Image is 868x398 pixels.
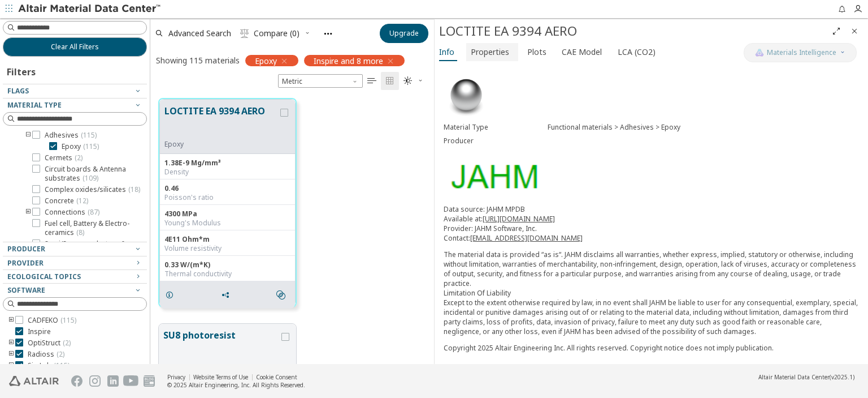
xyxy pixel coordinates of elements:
button: Provider [3,256,147,270]
div: © 2025 Altair Engineering, Inc. All Rights Reserved. [167,381,305,389]
span: Fuel cell, Battery & Electro-ceramics [45,219,142,237]
button: LOCTITE EA 9394 AERO [164,104,278,140]
span: Inspire and 8 more [314,55,383,66]
div: 4300 MPa [164,209,290,219]
i: toogle group [7,316,15,325]
span: Circuit boards & Antenna substrates [45,165,142,183]
span: ( 2 ) [63,338,71,348]
span: CADFEKO [28,316,76,325]
div: (v2025.1) [758,373,854,381]
span: ( 18 ) [128,185,140,194]
i:  [385,76,394,85]
div: 4E11 Ohm*m [164,235,290,244]
button: Share [216,284,240,306]
div: 0.46 [164,184,290,193]
button: Table View [363,72,381,90]
button: Flags [3,84,147,98]
span: Materials Intelligence [767,48,836,57]
span: Inspire [28,327,51,336]
span: Compare (0) [254,29,300,37]
span: Epoxy [255,55,277,66]
i: toogle group [7,361,15,370]
p: The material data is provided “as is“. JAHM disclaims all warranties, whether express, implied, s... [444,250,859,336]
i:  [240,29,249,38]
span: Ecological Topics [7,272,81,281]
a: Cookie Consent [256,373,297,381]
button: Producer [3,242,147,256]
button: Full Screen [827,22,845,40]
span: ( 115 ) [81,130,97,140]
span: Provider [7,258,44,268]
span: SimLab [28,361,70,370]
img: Altair Material Data Center [18,3,162,15]
span: ( 109 ) [83,173,98,183]
span: OptiStruct [28,339,71,348]
a: Website Terms of Use [193,373,248,381]
span: ( 12 ) [76,196,88,206]
span: Cermets [45,153,83,162]
button: SU8 photoresist [163,328,279,364]
span: Adhesives [45,131,97,140]
span: ( 115 ) [54,361,70,370]
span: Altair Material Data Center [758,373,830,381]
div: 0.33 W/(m*K) [164,260,290,269]
div: Volume resistivity [164,244,290,253]
button: Close [845,22,863,40]
i:  [367,76,376,85]
button: AI CopilotMaterials Intelligence [744,43,857,62]
button: Details [160,284,184,306]
i: toogle group [24,208,32,217]
div: Functional materials > Adhesives > Epoxy [548,123,859,132]
i:  [276,290,285,299]
div: Thermal conductivity [164,269,290,279]
div: Poisson's ratio [164,193,290,202]
button: Clear All Filters [3,37,147,57]
button: Material Type [3,99,147,112]
span: Upgrade [389,29,419,38]
span: Advanced Search [168,29,231,37]
div: Showing 115 materials [156,55,240,66]
span: ( 115 ) [60,315,76,325]
button: Ecological Topics [3,270,147,284]
img: AI Copilot [755,48,764,57]
i: toogle group [24,131,32,140]
span: ( 115 ) [83,142,99,151]
span: Metric [278,74,363,88]
span: Properties [471,43,509,61]
a: [EMAIL_ADDRESS][DOMAIN_NAME] [470,233,583,243]
div: Epoxy [164,140,278,149]
i: toogle group [7,350,15,359]
span: Complex oxides/silicates [45,185,140,194]
div: Unit System [278,74,363,88]
button: Similar search [271,284,295,306]
div: LOCTITE EA 9394 AERO [439,22,827,40]
img: Altair Engineering [9,376,59,386]
img: Logo - Provider [444,157,543,195]
span: Info [439,43,454,61]
div: grid [150,90,434,365]
a: [URL][DOMAIN_NAME] [483,214,555,224]
button: Tile View [381,72,399,90]
span: Epoxy [62,142,99,151]
span: Material Type [7,100,62,110]
span: ( 8 ) [76,228,84,237]
span: Producer [7,244,45,254]
img: Material Type Image [444,73,489,118]
i:  [403,76,413,85]
p: Data source: JAHM MPDB Available at: Provider: JAHM Software, Inc. Contact: [444,204,859,243]
i: toogle group [7,339,15,348]
div: Density [164,168,290,177]
button: Theme [399,72,428,90]
a: Privacy [167,373,185,381]
span: Connections [45,208,99,217]
span: LCA (CO2) [618,43,656,61]
span: Clear All Filters [51,42,99,52]
div: Young's Modulus [164,219,290,228]
span: Plots [527,43,546,61]
button: Upgrade [380,24,428,43]
div: Filters [3,57,41,84]
span: Software [7,285,45,295]
div: 1.38E-9 Mg/mm³ [164,159,290,168]
span: Flags [7,86,29,96]
div: Material Type [444,123,548,132]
